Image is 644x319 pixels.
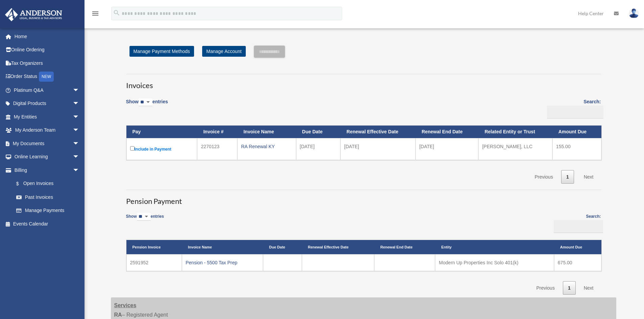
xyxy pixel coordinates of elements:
a: 1 [561,170,574,184]
th: Invoice #: activate to sort column ascending [197,126,237,138]
a: Pension - 5500 Tax Prep [186,260,237,265]
div: NEW [39,72,54,82]
h3: Invoices [126,74,601,91]
a: Digital Productsarrow_drop_down [5,97,90,110]
a: Online Learningarrow_drop_down [5,150,90,164]
a: My Documentsarrow_drop_down [5,137,90,150]
span: arrow_drop_down [73,110,86,124]
a: Manage Payment Methods [129,46,194,57]
th: Renewal Effective Date: activate to sort column ascending [340,126,415,138]
span: $ [20,180,23,188]
td: 2591952 [126,254,182,271]
span: arrow_drop_down [73,97,86,111]
a: Next [579,281,599,295]
th: Related Entity or Trust: activate to sort column ascending [478,126,552,138]
th: Due Date: activate to sort column ascending [263,240,302,254]
a: My Entitiesarrow_drop_down [5,110,90,124]
input: Search: [547,106,603,118]
td: 155.00 [552,138,601,160]
th: Invoice Name: activate to sort column ascending [237,126,296,138]
a: Order StatusNEW [5,70,90,84]
a: $Open Invoices [9,177,83,191]
div: RA Renewal KY [241,142,292,151]
a: Events Calendar [5,217,90,231]
th: Renewal Effective Date: activate to sort column ascending [302,240,374,254]
td: [DATE] [296,138,341,160]
a: Previous [531,281,559,295]
a: Previous [529,170,558,184]
label: Include in Payment [130,145,194,153]
input: Search: [554,220,603,233]
a: Tax Organizers [5,56,90,70]
a: Online Ordering [5,43,90,57]
span: arrow_drop_down [73,124,86,137]
label: Show entries [126,213,164,228]
th: Due Date: activate to sort column ascending [296,126,341,138]
span: arrow_drop_down [73,150,86,164]
a: Manage Account [202,46,245,57]
a: Past Invoices [9,190,86,204]
td: Modern Up Properties Inc Solo 401(k) [435,254,554,271]
a: Platinum Q&Aarrow_drop_down [5,83,90,97]
a: Billingarrow_drop_down [5,163,86,177]
a: My Anderson Teamarrow_drop_down [5,124,90,137]
td: 675.00 [554,254,601,271]
label: Show entries [126,98,168,113]
span: arrow_drop_down [73,163,86,177]
th: Renewal End Date: activate to sort column ascending [415,126,478,138]
a: menu [91,12,99,18]
strong: RA [114,312,122,318]
td: [PERSON_NAME], LLC [478,138,552,160]
h3: Pension Payment [126,190,601,207]
th: Amount Due: activate to sort column ascending [554,240,601,254]
th: Pension Invoice: activate to sort column descending [126,240,182,254]
strong: Services [114,302,137,308]
td: 2270123 [197,138,237,160]
span: arrow_drop_down [73,83,86,97]
span: arrow_drop_down [73,137,86,151]
th: Invoice Name: activate to sort column ascending [182,240,263,254]
label: Search: [545,98,601,118]
input: Include in Payment [130,146,135,151]
td: [DATE] [415,138,478,160]
th: Amount Due: activate to sort column ascending [552,126,601,138]
i: menu [91,9,99,18]
td: [DATE] [340,138,415,160]
th: Renewal End Date: activate to sort column ascending [374,240,435,254]
select: Showentries [139,99,152,106]
a: 1 [563,281,576,295]
select: Showentries [137,213,151,221]
label: Search: [552,213,601,233]
i: search [113,9,120,17]
img: Anderson Advisors Platinum Portal [3,8,64,21]
th: Pay: activate to sort column descending [126,126,197,138]
img: User Pic [629,8,639,18]
a: Manage Payments [9,204,86,217]
th: Entity: activate to sort column ascending [435,240,554,254]
a: Next [579,170,599,184]
a: Home [5,30,90,43]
